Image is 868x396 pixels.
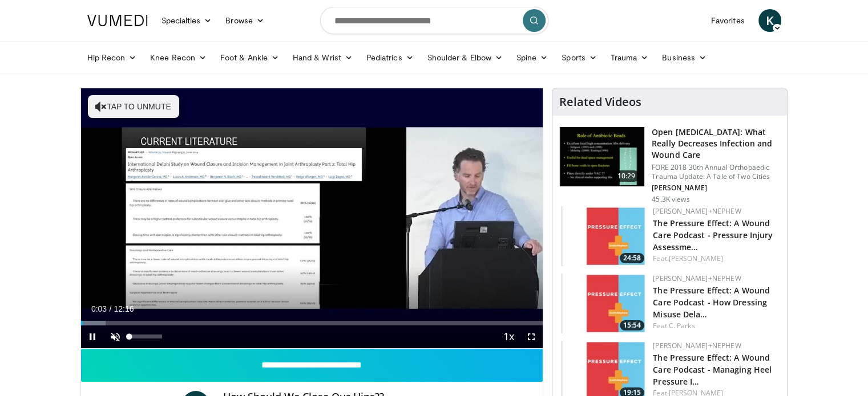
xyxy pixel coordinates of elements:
[652,183,780,193] p: [PERSON_NAME]
[560,127,644,186] img: ded7be61-cdd8-40fc-98a3-de551fea390e.150x105_q85_crop-smart_upscale.jpg
[559,95,641,109] h4: Related Videos
[652,195,689,204] p: 45.3K views
[155,9,219,32] a: Specialties
[562,206,647,266] a: 24:58
[562,273,647,333] img: 61e02083-5525-4adc-9284-c4ef5d0bd3c4.150x105_q85_crop-smart_upscale.jpg
[704,9,752,32] a: Favorites
[653,273,741,283] a: [PERSON_NAME]+Nephew
[562,206,647,266] img: 2a658e12-bd38-46e9-9f21-8239cc81ed40.150x105_q85_crop-smart_upscale.jpg
[110,304,112,313] span: /
[669,321,695,330] a: C. Parks
[620,320,644,330] span: 15:54
[114,304,134,313] span: 12:16
[653,254,778,264] div: Feat.
[604,46,656,69] a: Trauma
[758,9,781,32] a: K
[559,126,780,204] a: 10:29 Open [MEDICAL_DATA]: What Really Decreases Infection and Wound Care FORE 2018 30th Annual O...
[655,46,713,69] a: Business
[653,206,741,216] a: [PERSON_NAME]+Nephew
[669,254,723,263] a: [PERSON_NAME]
[613,170,640,182] span: 10:29
[620,253,644,263] span: 24:58
[653,285,770,320] a: The Pressure Effect: A Wound Care Podcast - How Dressing Misuse Dela…
[520,325,543,348] button: Fullscreen
[653,352,772,387] a: The Pressure Effect: A Wound Care Podcast - Managing Heel Pressure I…
[360,46,421,69] a: Pediatrics
[91,304,107,313] span: 0:03
[80,46,144,69] a: Hip Recon
[653,321,778,331] div: Feat.
[213,46,286,69] a: Foot & Ankle
[320,7,548,34] input: Search topics, interventions
[130,334,162,338] div: Volume Level
[562,273,647,333] a: 15:54
[421,46,510,69] a: Shoulder & Elbow
[653,218,773,252] a: The Pressure Effect: A Wound Care Podcast - Pressure Injury Assessme…
[652,126,780,161] h3: Open [MEDICAL_DATA]: What Really Decreases Infection and Wound Care
[652,163,780,181] p: FORE 2018 30th Annual Orthopaedic Trauma Update: A Tale of Two Cities
[81,325,104,348] button: Pause
[104,325,127,348] button: Unmute
[81,321,543,325] div: Progress Bar
[555,46,604,69] a: Sports
[81,88,543,349] video-js: Video Player
[286,46,360,69] a: Hand & Wrist
[87,15,148,26] img: VuMedi Logo
[653,341,741,350] a: [PERSON_NAME]+Nephew
[219,9,271,32] a: Browse
[497,325,520,348] button: Playback Rate
[510,46,555,69] a: Spine
[143,46,213,69] a: Knee Recon
[88,95,179,118] button: Tap to unmute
